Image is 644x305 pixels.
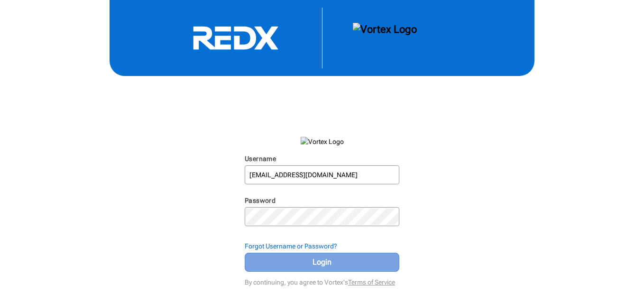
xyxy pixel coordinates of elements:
[245,241,399,251] div: Forgot Username or Password?
[245,242,337,250] strong: Forgot Username or Password?
[165,26,307,50] svg: RedX Logo
[245,155,276,162] label: Username
[353,23,417,53] img: Vortex Logo
[245,253,399,272] button: Login
[301,137,344,146] img: Vortex Logo
[245,274,399,287] div: By continuing, you agree to Vortex's
[348,278,395,286] a: Terms of Service
[257,257,387,268] span: Login
[245,197,276,204] label: Password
